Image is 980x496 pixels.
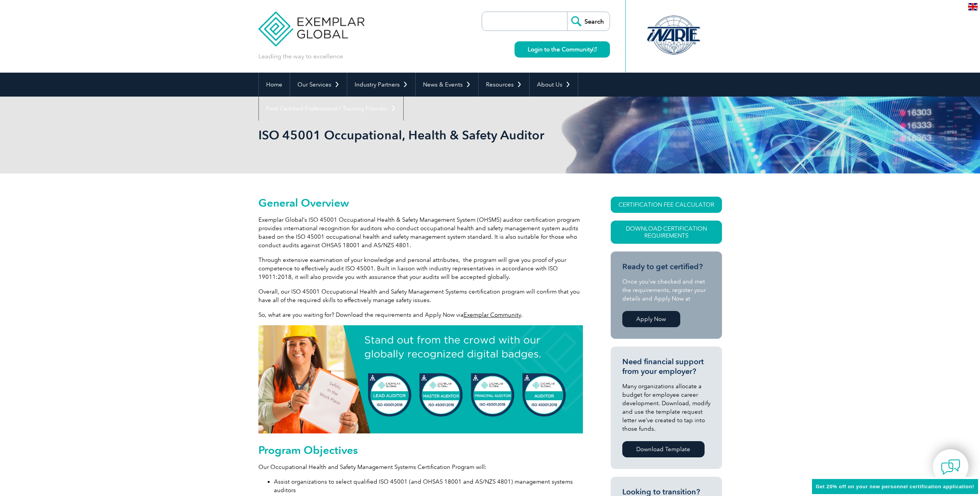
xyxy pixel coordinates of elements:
[816,484,974,489] span: Get 20% off on your new personnel certification application!
[258,216,583,250] p: Exemplar Global’s ISO 45001 Occupational Health & Safety Management System (OHSMS) auditor certif...
[530,73,578,97] a: About Us
[941,457,960,477] img: contact-chat.png
[622,441,705,457] a: Download Template
[258,463,583,471] p: Our Occupational Health and Safety Management Systems Certification Program will:
[611,197,722,213] a: CERTIFICATION FEE CALCULATOR
[347,73,415,97] a: Industry Partners
[259,73,290,97] a: Home
[290,73,347,97] a: Our Services
[968,3,978,10] img: en
[622,357,710,376] h3: Need financial support from your employer?
[622,311,680,327] a: Apply Now
[258,256,583,281] p: Through extensive examination of your knowledge and personal attributes, the program will give yo...
[515,41,610,58] a: Login to the Community
[258,311,583,319] p: So, what are you waiting for? Download the requirements and Apply Now via .
[622,262,710,272] h3: Ready to get certified?
[479,73,529,97] a: Resources
[258,287,583,304] p: Overall, our ISO 45001 Occupational Health and Safety Management Systems certification program wi...
[622,277,710,303] p: Once you’ve checked and met the requirements, register your details and Apply Now at
[416,73,478,97] a: News & Events
[274,477,583,494] li: Assist organizations to select qualified ISO 45001 (and OHSAS 18001 and AS/NZS 4801) management s...
[622,382,710,433] p: Many organizations allocate a budget for employee career development. Download, modify and use th...
[611,221,722,244] a: Download Certification Requirements
[464,311,521,318] a: Exemplar Community
[258,52,343,61] p: Leading the way to excellence
[259,97,403,121] a: Find Certified Professional / Training Provider
[258,325,583,433] img: digital badge
[258,127,555,143] h1: ISO 45001 Occupational, Health & Safety Auditor
[258,444,583,456] h2: Program Objectives
[593,47,597,51] img: open_square.png
[567,12,610,31] input: Search
[258,197,583,209] h2: General Overview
